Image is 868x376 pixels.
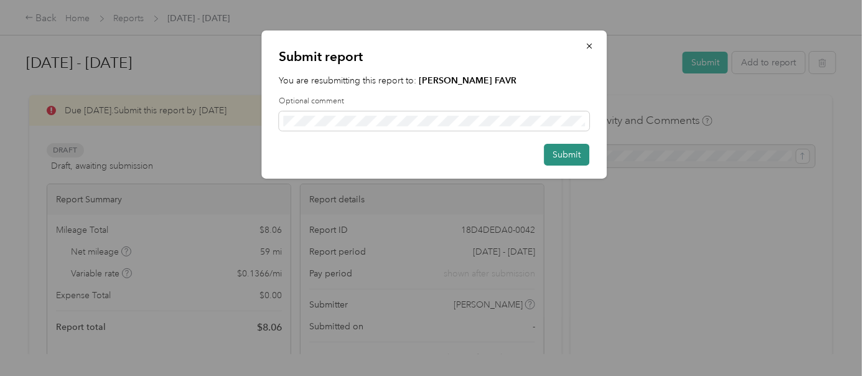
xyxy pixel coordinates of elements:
[279,74,589,87] p: You are resubmitting this report to:
[419,75,516,86] strong: [PERSON_NAME] FAVR
[544,144,589,166] button: Submit
[279,96,589,107] label: Optional comment
[798,306,868,376] iframe: Everlance-gr Chat Button Frame
[279,48,589,65] p: Submit report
